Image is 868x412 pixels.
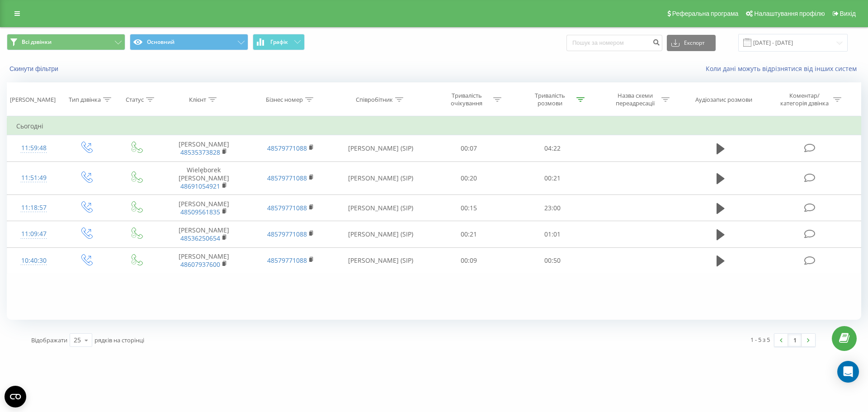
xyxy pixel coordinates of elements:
[160,135,247,161] td: [PERSON_NAME]
[160,221,247,247] td: [PERSON_NAME]
[334,221,427,247] td: [PERSON_NAME] (SIP)
[443,92,491,107] div: Тривалість очікування
[672,10,739,17] span: Реферальна програма
[94,336,144,344] span: рядків на сторінці
[22,38,52,46] span: Всі дзвінки
[788,334,802,346] a: 1
[253,34,305,50] button: Графік
[7,65,63,73] button: Скинути фільтри
[16,139,52,157] div: 11:59:48
[270,39,288,45] span: Графік
[427,221,510,247] td: 00:21
[510,247,594,274] td: 00:50
[267,144,307,152] a: 48579771088
[267,230,307,238] a: 48579771088
[7,34,125,50] button: Всі дзвінки
[5,386,26,407] button: Open CMP widget
[706,64,861,73] a: Коли дані можуть відрізнятися вiд інших систем
[778,92,831,107] div: Коментар/категорія дзвінка
[7,117,861,135] td: Сьогодні
[334,135,427,161] td: [PERSON_NAME] (SIP)
[840,10,856,17] span: Вихід
[510,221,594,247] td: 01:01
[180,182,220,190] a: 48691054921
[510,161,594,195] td: 00:21
[427,161,510,195] td: 00:20
[130,34,248,50] button: Основний
[16,169,52,187] div: 11:51:49
[837,361,859,383] div: Open Intercom Messenger
[334,247,427,274] td: [PERSON_NAME] (SIP)
[16,199,52,217] div: 11:18:57
[267,174,307,182] a: 48579771088
[334,195,427,221] td: [PERSON_NAME] (SIP)
[427,195,510,221] td: 00:15
[180,234,220,242] a: 48536250654
[16,225,52,243] div: 11:09:47
[189,96,206,104] div: Клієнт
[566,35,662,51] input: Пошук за номером
[267,204,307,212] a: 48579771088
[160,161,247,195] td: Wielęborek [PERSON_NAME]
[160,195,247,221] td: [PERSON_NAME]
[334,161,427,195] td: [PERSON_NAME] (SIP)
[667,35,716,51] button: Експорт
[611,92,659,107] div: Назва схеми переадресації
[695,96,752,104] div: Аудіозапис розмови
[510,135,594,161] td: 04:22
[526,92,574,107] div: Тривалість розмови
[180,260,220,269] a: 48607937600
[31,336,67,344] span: Відображати
[126,96,144,104] div: Статус
[16,252,52,270] div: 10:40:30
[267,256,307,265] a: 48579771088
[427,135,510,161] td: 00:07
[510,195,594,221] td: 23:00
[427,247,510,274] td: 00:09
[180,148,220,156] a: 48535373828
[69,96,101,104] div: Тип дзвінка
[160,247,247,274] td: [PERSON_NAME]
[754,10,825,17] span: Налаштування профілю
[74,336,81,345] div: 25
[180,208,220,216] a: 48509561835
[266,96,303,104] div: Бізнес номер
[10,96,56,104] div: [PERSON_NAME]
[356,96,393,104] div: Співробітник
[750,335,770,344] div: 1 - 5 з 5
